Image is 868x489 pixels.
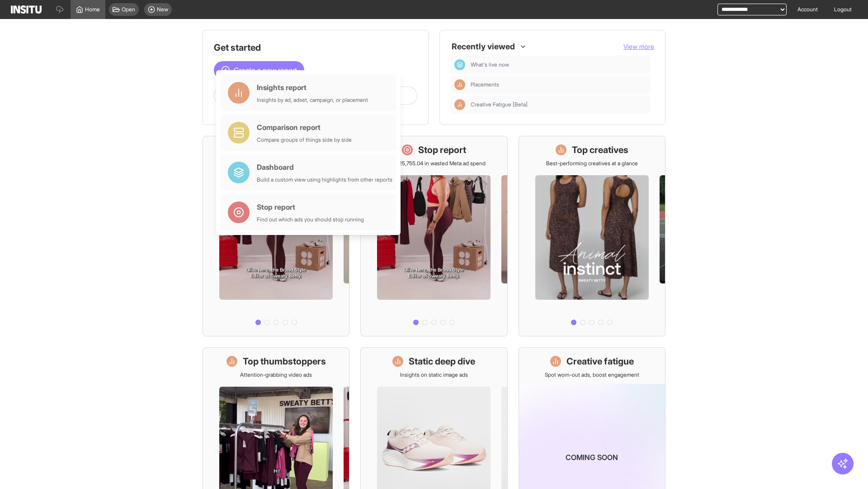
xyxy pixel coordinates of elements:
span: Home [85,6,100,13]
div: Insights [454,99,465,110]
span: New [157,6,168,13]
span: View more [623,43,654,50]
a: Top creativesBest-performing creatives at a glance [519,136,665,336]
a: What's live nowSee all active ads instantly [203,136,349,336]
div: Stop report [257,201,364,212]
span: Creative Fatigue [Beta] [471,101,647,108]
p: Best-performing creatives at a glance [546,160,638,167]
div: Find out which ads you should stop running [257,216,364,223]
div: Comparison report [257,122,352,133]
h1: Get started [214,41,417,54]
div: Dashboard [257,162,392,173]
span: Create a new report [234,65,297,76]
h1: Top thumbstoppers [243,355,326,368]
span: Placements [471,81,647,88]
h1: Static deep dive [409,355,475,368]
button: View more [623,42,654,51]
div: Insights by ad, adset, campaign, or placement [257,96,368,104]
button: Create a new report [214,61,304,79]
img: Logo [11,5,42,14]
p: Insights on static image ads [400,371,468,379]
div: Dashboard [454,59,465,70]
span: Creative Fatigue [Beta] [471,101,528,108]
h1: Stop report [418,144,466,156]
div: Insights [454,79,465,90]
span: What's live now [471,61,509,68]
span: Open [122,6,135,13]
div: Insights report [257,82,368,93]
a: Stop reportSave £25,755.04 in wasted Meta ad spend [360,136,507,336]
h1: Top creatives [572,144,628,156]
span: What's live now [471,61,647,68]
p: Save £25,755.04 in wasted Meta ad spend [382,160,486,167]
span: Placements [471,81,499,88]
p: Attention-grabbing video ads [240,371,312,379]
div: Build a custom view using highlights from other reports [257,176,392,183]
div: Compare groups of things side by side [257,136,352,144]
